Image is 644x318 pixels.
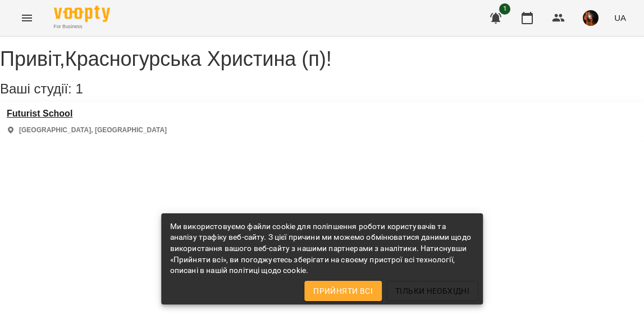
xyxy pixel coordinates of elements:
img: 6e701af36e5fc41b3ad9d440b096a59c.jpg [583,10,599,26]
span: 1 [499,3,510,15]
button: UA [610,7,631,28]
span: UA [614,12,626,24]
span: 1 [75,81,83,96]
button: Menu [13,5,40,32]
span: For Business [54,23,110,30]
img: Voopty Logo [54,6,110,22]
a: Futurist School [7,109,167,119]
p: [GEOGRAPHIC_DATA], [GEOGRAPHIC_DATA] [19,126,167,135]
